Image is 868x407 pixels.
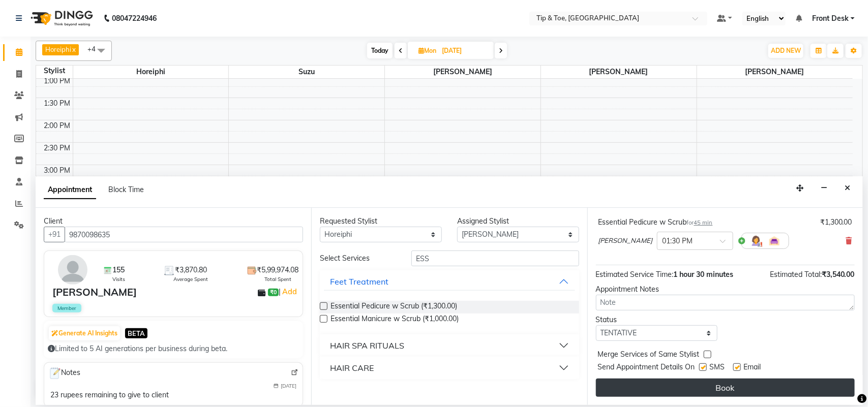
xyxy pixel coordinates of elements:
span: Member [52,304,81,312]
button: +91 [44,227,65,242]
span: [PERSON_NAME] [598,236,653,246]
span: ₹3,870.80 [175,265,207,275]
span: Appointment [44,181,96,199]
span: Average Spent [174,275,208,283]
span: Essential Manicure w Scrub (₹1,000.00) [331,314,459,326]
div: 1:30 PM [42,98,73,109]
input: Search by service name [411,251,579,266]
div: HAIR CARE [330,362,374,374]
div: 2:00 PM [42,120,73,131]
span: ₹5,99,974.08 [257,265,298,275]
span: Today [367,43,393,58]
div: Client [44,216,303,227]
span: Essential Pedicure w Scrub (₹1,300.00) [331,301,457,314]
span: ADD NEW [771,47,801,54]
b: 08047224946 [112,4,157,33]
a: Add [281,286,298,298]
span: Front Desk [812,13,849,24]
button: HAIR SPA RITUALS [324,336,575,355]
div: Feet Treatment [330,275,388,288]
span: SMS [710,362,725,374]
input: Search by Name/Mobile/Email/Code [65,227,303,242]
div: Status [596,315,718,325]
button: Close [840,180,855,196]
span: [PERSON_NAME] [385,66,541,78]
div: 1:00 PM [42,76,73,86]
span: 155 [112,265,125,275]
span: [PERSON_NAME] [697,66,853,78]
div: 2:30 PM [42,143,73,153]
span: Horeiphi [73,66,229,78]
span: [PERSON_NAME] [541,66,697,78]
div: HAIR SPA RITUALS [330,339,404,352]
img: logo [26,4,96,33]
span: ₹3,540.00 [822,270,855,279]
span: Total Spent [264,275,291,283]
span: 45 min [694,219,713,226]
div: Essential Pedicure w Scrub [598,217,713,228]
span: +4 [87,45,103,53]
span: Block Time [108,185,144,194]
span: Horeiphi [45,45,71,53]
span: Send Appointment Details On [598,362,695,374]
span: | [279,286,298,298]
button: ADD NEW [768,44,803,58]
div: Assigned Stylist [457,216,579,227]
span: Estimated Total: [770,270,822,279]
div: [PERSON_NAME] [52,285,137,300]
button: Generate AI Insights [49,326,120,340]
div: Select Services [312,253,404,264]
img: Hairdresser.png [750,235,762,247]
div: ₹1,300.00 [820,217,852,228]
span: 1 hour 30 minutes [674,270,734,279]
small: for [687,219,713,226]
span: Mon [416,47,439,54]
div: Requested Stylist [320,216,442,227]
img: avatar [58,255,87,285]
div: 3:00 PM [42,165,73,176]
span: Notes [48,367,80,380]
div: Stylist [36,66,73,76]
span: ₹0 [268,289,279,297]
button: HAIR CARE [324,359,575,377]
span: [DATE] [281,382,296,390]
span: Visits [112,275,125,283]
div: Limited to 5 AI generations per business during beta. [48,343,299,354]
div: 23 rupees remaining to give to client [50,390,169,400]
span: Email [744,362,761,374]
span: BETA [125,328,147,338]
span: Suzu [229,66,384,78]
img: Interior.png [768,235,781,247]
a: x [71,45,76,53]
span: Merge Services of Same Stylist [598,349,700,362]
div: Appointment Notes [596,284,855,295]
input: 2025-09-08 [439,43,490,58]
button: Book [596,379,855,397]
span: Estimated Service Time: [596,270,674,279]
button: Feet Treatment [324,272,575,291]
